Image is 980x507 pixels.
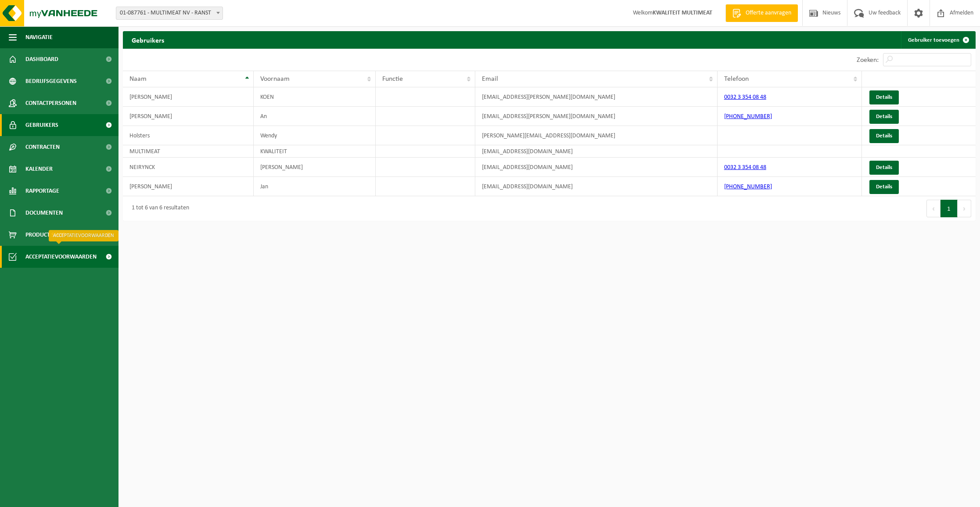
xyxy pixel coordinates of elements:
span: Naam [129,76,147,83]
a: Details [869,129,899,143]
button: Next [958,200,971,217]
td: [PERSON_NAME][EMAIL_ADDRESS][DOMAIN_NAME] [475,126,718,145]
span: 01-087761 - MULTIMEAT NV - RANST [116,7,223,19]
a: 0032 3 354 08 48 [724,164,766,171]
span: Gebruikers [25,114,58,136]
a: [PHONE_NUMBER] [724,183,772,190]
span: Email [482,76,498,83]
a: Gebruiker toevoegen [901,31,975,49]
td: KWALITEIT [254,145,375,158]
a: Offerte aanvragen [725,4,798,22]
td: MULTIMEAT [123,145,254,158]
td: [PERSON_NAME] [123,177,254,196]
span: Offerte aanvragen [743,9,793,18]
a: Details [869,90,899,104]
td: [EMAIL_ADDRESS][PERSON_NAME][DOMAIN_NAME] [475,87,718,107]
td: [EMAIL_ADDRESS][DOMAIN_NAME] [475,145,718,158]
span: Kalender [25,158,53,180]
button: 1 [941,200,958,217]
td: An [254,107,375,126]
td: [EMAIL_ADDRESS][DOMAIN_NAME] [475,158,718,177]
a: Details [869,161,899,175]
span: Product Shop [25,224,65,246]
a: Details [869,180,899,194]
td: [PERSON_NAME] [123,87,254,107]
span: Telefoon [724,76,749,83]
a: Details [869,110,899,124]
a: 0032 3 354 08 48 [724,94,766,101]
td: [PERSON_NAME] [123,107,254,126]
button: Previous [926,200,941,217]
label: Zoeken: [857,57,879,64]
span: Contactpersonen [25,92,76,114]
span: Bedrijfsgegevens [25,70,77,92]
td: Jan [254,177,375,196]
td: NEIRYNCK [123,158,254,177]
div: 1 tot 6 van 6 resultaten [127,201,189,216]
span: Functie [382,76,403,83]
a: [PHONE_NUMBER] [724,113,772,120]
span: Acceptatievoorwaarden [25,246,97,268]
span: Dashboard [25,48,58,70]
td: [EMAIL_ADDRESS][PERSON_NAME][DOMAIN_NAME] [475,107,718,126]
span: 01-087761 - MULTIMEAT NV - RANST [116,7,223,20]
td: Holsters [123,126,254,145]
td: Wendy [254,126,375,145]
td: [EMAIL_ADDRESS][DOMAIN_NAME] [475,177,718,196]
span: Contracten [25,136,60,158]
td: KOEN [254,87,375,107]
span: Navigatie [25,26,53,48]
td: [PERSON_NAME] [254,158,375,177]
strong: KWALITEIT MULTIMEAT [653,10,712,16]
span: Voornaam [260,76,290,83]
span: Documenten [25,202,63,224]
span: Rapportage [25,180,59,202]
h2: Gebruikers [123,31,173,48]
